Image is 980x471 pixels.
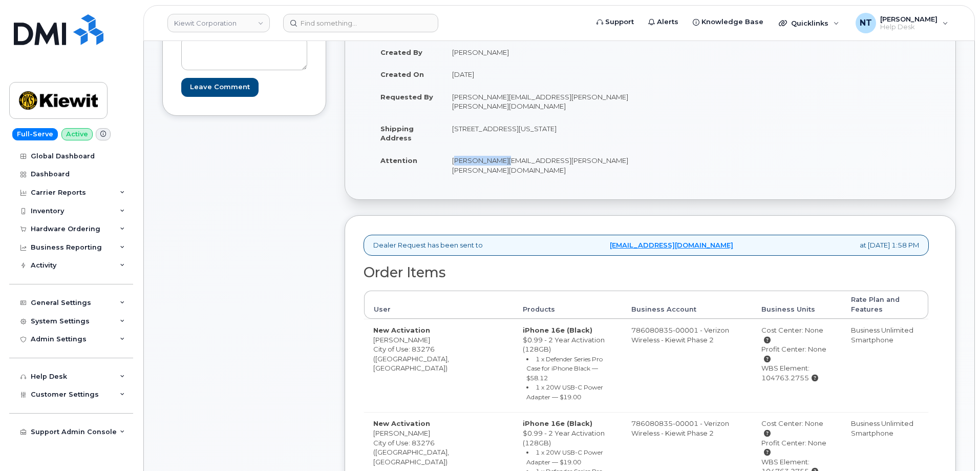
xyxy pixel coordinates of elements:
[380,125,414,142] strong: Shipping Address
[380,156,417,165] strong: Attention
[443,86,643,117] td: [PERSON_NAME][EMAIL_ADDRESS][PERSON_NAME][PERSON_NAME][DOMAIN_NAME]
[364,319,514,413] td: [PERSON_NAME] City of Use: 83276 ([GEOGRAPHIC_DATA], [GEOGRAPHIC_DATA])
[283,14,438,32] input: Find something...
[523,326,592,334] strong: iPhone 16e (Black)
[761,438,833,457] div: Profit Center: None
[880,15,938,23] span: [PERSON_NAME]
[380,70,424,78] strong: Created On
[443,41,643,64] td: [PERSON_NAME]
[373,326,430,334] strong: New Activation
[167,14,270,32] a: Kiewit Corporation
[526,383,603,401] small: 1 x 20W USB-C Power Adapter — $19.00
[605,17,634,27] span: Support
[848,13,955,33] div: Nicholas Taylor
[880,23,938,31] span: Help Desk
[380,48,422,56] strong: Created By
[526,448,603,466] small: 1 x 20W USB-C Power Adapter — $19.00
[443,63,643,86] td: [DATE]
[380,93,433,101] strong: Requested By
[364,235,929,256] div: Dealer Request has been sent to at [DATE] 1:58 PM
[443,117,643,149] td: [STREET_ADDRESS][US_STATE]
[761,325,833,344] div: Cost Center: None
[364,265,929,280] h2: Order Items
[761,344,833,363] div: Profit Center: None
[641,12,686,32] a: Alerts
[842,291,928,319] th: Rate Plan and Features
[657,17,678,27] span: Alerts
[514,291,622,319] th: Products
[443,149,643,181] td: [PERSON_NAME][EMAIL_ADDRESS][PERSON_NAME][PERSON_NAME][DOMAIN_NAME]
[842,319,928,413] td: Business Unlimited Smartphone
[752,291,842,319] th: Business Units
[622,319,752,413] td: 786080835-00001 - Verizon Wireless - Kiewit Phase 2
[860,17,872,29] span: NT
[526,355,603,382] small: 1 x Defender Series Pro Case for iPhone Black — $58.12
[373,419,430,427] strong: New Activation
[935,426,972,463] iframe: Messenger Launcher
[514,319,622,413] td: $0.99 - 2 Year Activation (128GB)
[761,419,833,438] div: Cost Center: None
[761,363,833,382] div: WBS Element: 104763.2755
[589,12,641,32] a: Support
[622,291,752,319] th: Business Account
[701,17,763,27] span: Knowledge Base
[772,13,846,33] div: Quicklinks
[364,291,514,319] th: User
[610,240,733,250] a: [EMAIL_ADDRESS][DOMAIN_NAME]
[181,78,259,97] input: Leave Comment
[686,12,771,32] a: Knowledge Base
[791,19,828,27] span: Quicklinks
[523,419,592,427] strong: iPhone 16e (Black)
